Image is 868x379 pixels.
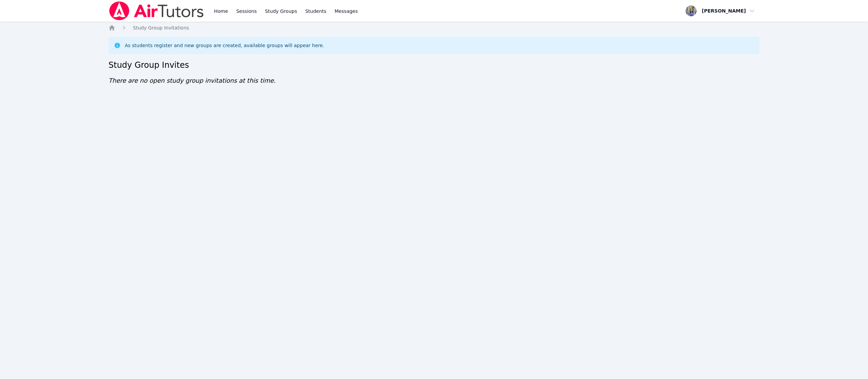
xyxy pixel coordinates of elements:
div: As students register and new groups are created, available groups will appear here. [125,42,324,49]
span: There are no open study group invitations at this time. [108,77,276,84]
h2: Study Group Invites [108,60,759,71]
span: Study Group Invitations [133,25,189,31]
img: Air Tutors [108,1,204,20]
nav: Breadcrumb [108,24,759,31]
a: Study Group Invitations [133,24,189,31]
span: Messages [335,8,358,15]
